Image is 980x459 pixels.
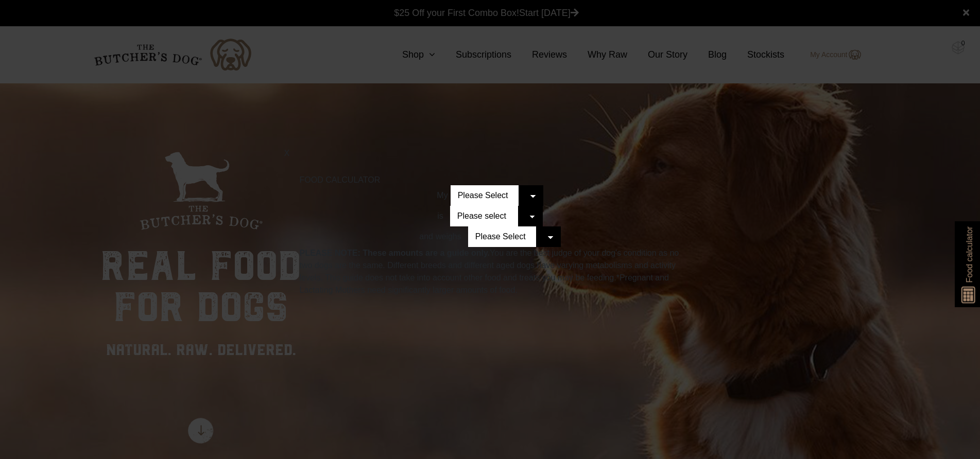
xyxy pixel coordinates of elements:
[300,249,490,257] b: PLEASE NOTE: These amounts are a guide only.
[419,232,436,241] span: and
[963,226,975,283] span: Food calculator
[419,232,461,241] span: weighs
[284,147,696,160] div: X
[437,191,448,200] span: My
[300,175,681,185] h4: FOOD CALCULATOR
[300,247,681,296] p: You are the best judge of your dog's condition as no two dogs are the same. Different breeds and ...
[437,211,443,221] span: is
